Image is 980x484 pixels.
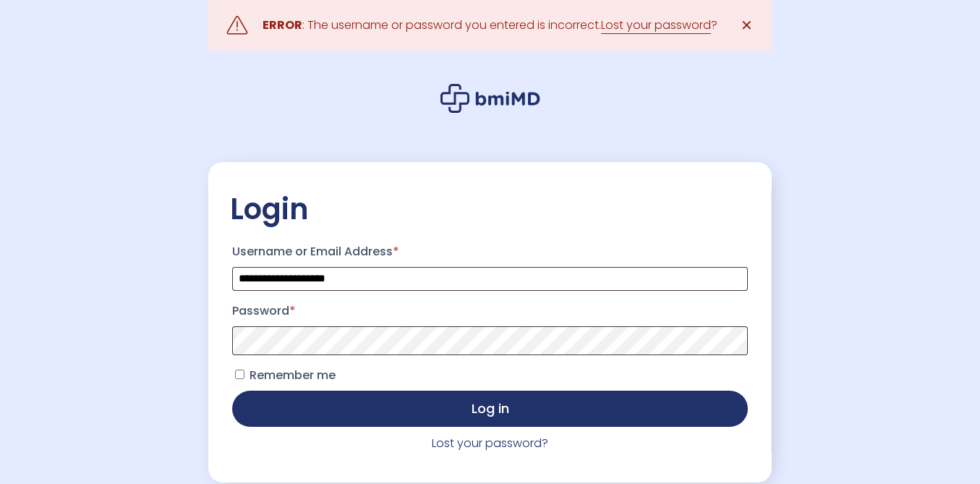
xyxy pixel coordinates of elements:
[232,300,748,323] label: Password
[601,17,711,34] a: Lost your password
[232,240,748,263] label: Username or Email Address
[235,370,244,379] input: Remember me
[232,391,748,427] button: Log in
[230,191,750,227] h2: Login
[432,435,548,451] a: Lost your password?
[263,15,717,35] div: : The username or password you entered is incorrect. ?
[732,11,761,40] a: ✕
[250,367,336,383] span: Remember me
[263,17,302,33] strong: ERROR
[741,15,753,35] span: ✕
